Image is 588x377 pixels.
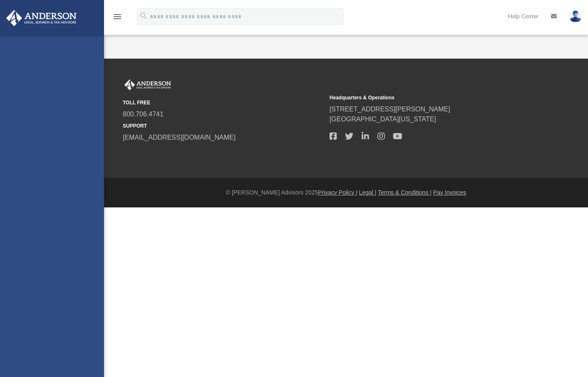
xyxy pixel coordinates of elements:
[104,188,588,197] div: © [PERSON_NAME] Advisors 2025
[330,94,531,101] small: Headquarters & Operations
[359,189,377,196] a: Legal |
[123,122,324,130] small: SUPPORT
[330,106,450,113] a: [STREET_ADDRESS][PERSON_NAME]
[139,11,148,20] i: search
[112,12,122,22] i: menu
[4,10,79,26] img: Anderson Advisors Platinum Portal
[318,189,357,196] a: Privacy Policy |
[330,116,436,123] a: [GEOGRAPHIC_DATA][US_STATE]
[569,10,582,22] img: User Pic
[112,16,122,22] a: menu
[433,189,466,196] a: Pay Invoices
[123,79,173,90] img: Anderson Advisors Platinum Portal
[378,189,432,196] a: Terms & Conditions |
[123,99,324,106] small: TOLL FREE
[123,134,236,141] a: [EMAIL_ADDRESS][DOMAIN_NAME]
[123,111,164,118] a: 800.706.4741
